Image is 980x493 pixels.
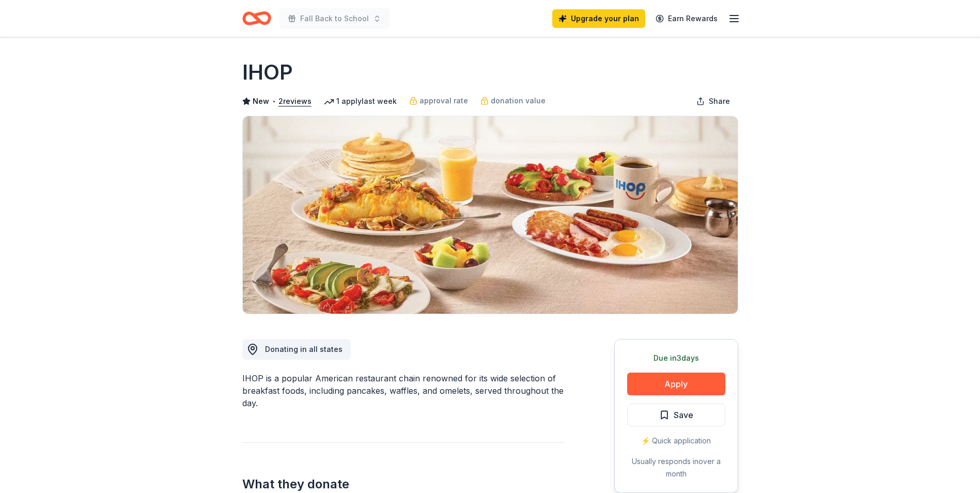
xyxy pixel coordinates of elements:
[300,12,369,25] span: Fall Back to School
[419,95,468,107] span: approval rate
[242,476,565,492] h2: What they donate
[552,9,645,28] a: Upgrade your plan
[409,95,468,107] a: approval rate
[253,95,269,107] span: New
[688,91,738,112] button: Share
[627,455,725,480] div: Usually responds in over a month
[627,373,725,395] button: Apply
[324,95,397,107] div: 1 apply last week
[272,97,275,105] span: •
[627,435,725,447] div: ⚡️ Quick application
[709,95,730,107] span: Share
[279,8,390,29] button: Fall Back to School
[242,58,293,87] h1: IHOP
[627,404,725,426] button: Save
[278,95,312,107] button: 2reviews
[265,345,343,353] span: Donating in all states
[674,408,693,422] span: Save
[491,95,546,107] span: donation value
[649,9,724,28] a: Earn Rewards
[242,372,565,409] div: IHOP is a popular American restaurant chain renowned for its wide selection of breakfast foods, i...
[242,6,271,30] a: Home
[627,352,725,364] div: Due in 3 days
[243,116,738,314] img: Image for IHOP
[480,95,546,107] a: donation value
